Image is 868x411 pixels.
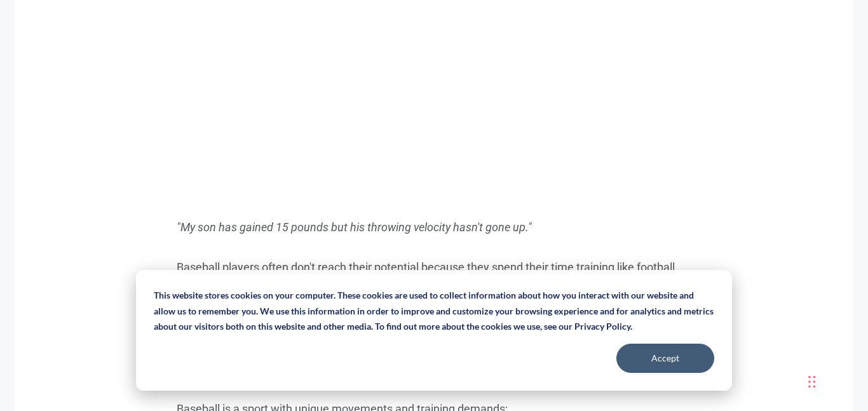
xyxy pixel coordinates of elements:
button: Accept [616,344,714,373]
iframe: Chat Widget [686,274,868,411]
p: This website stores cookies on your computer. These cookies are used to collect information about... [154,288,714,335]
div: Cookie banner [136,270,732,391]
p: Baseball players often don't reach their potential because they spend their time training like fo... [177,257,691,299]
em: "My son has gained 15 pounds but his throwing velocity hasn't gone up." [177,220,532,234]
div: Drag [808,363,816,401]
